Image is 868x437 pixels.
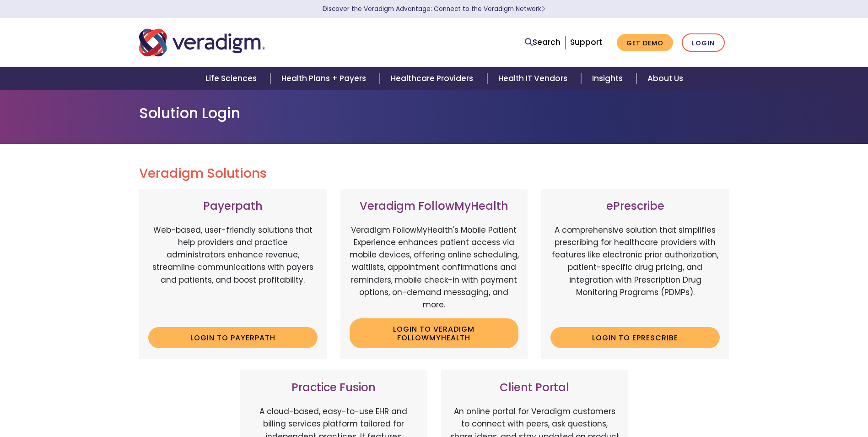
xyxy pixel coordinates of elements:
h3: Veradigm FollowMyHealth [350,200,519,213]
h1: Solution Login [139,104,729,122]
a: Support [570,37,602,48]
h3: ePrescribe [550,200,720,213]
p: Veradigm FollowMyHealth's Mobile Patient Experience enhances patient access via mobile devices, o... [350,224,519,311]
a: Login [682,33,725,52]
h3: Payerpath [148,200,318,213]
h3: Client Portal [450,381,620,394]
a: Insights [581,67,636,90]
a: Health IT Vendors [487,67,581,90]
h2: Veradigm Solutions [139,166,729,181]
img: Veradigm logo [139,27,265,58]
a: Search [525,36,561,49]
p: A comprehensive solution that simplifies prescribing for healthcare providers with features like ... [550,224,720,320]
a: Health Plans + Payers [270,67,380,90]
a: Login to Veradigm FollowMyHealth [350,318,519,348]
a: Login to ePrescribe [550,327,720,348]
a: Get Demo [617,34,673,52]
a: About Us [636,67,694,90]
p: Web-based, user-friendly solutions that help providers and practice administrators enhance revenu... [148,224,318,320]
a: Healthcare Providers [380,67,487,90]
a: Login to Payerpath [148,327,318,348]
a: Discover the Veradigm Advantage: Connect to the Veradigm NetworkLearn More [323,5,545,13]
h3: Practice Fusion [249,381,418,394]
span: Learn More [541,5,545,13]
a: Life Sciences [194,67,270,90]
